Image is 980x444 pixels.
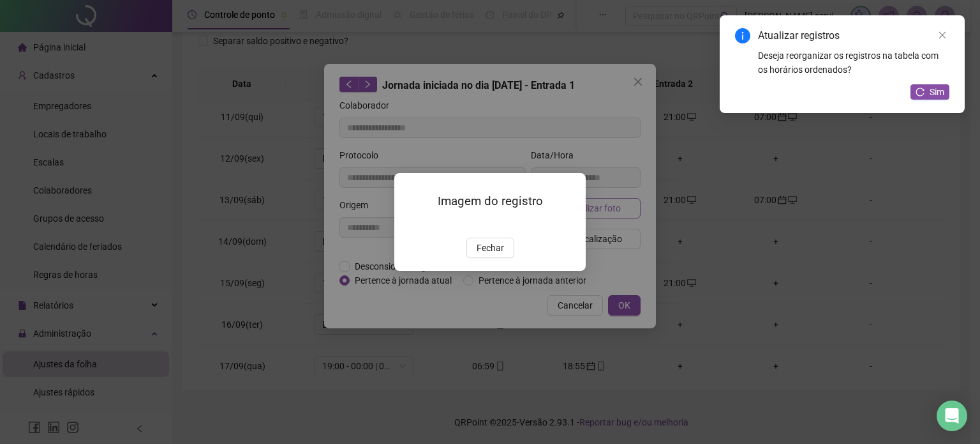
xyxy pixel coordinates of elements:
span: close [938,31,947,40]
button: Fechar [466,238,514,258]
span: Fechar [477,241,504,255]
h3: Imagem do registro [410,192,570,210]
div: Atualizar registros [758,28,949,43]
a: Close [935,28,949,42]
div: Open Intercom Messenger [937,401,967,431]
span: reload [916,88,924,96]
button: Sim [910,84,949,100]
div: Deseja reorganizar os registros na tabela com os horários ordenados? [758,49,949,77]
span: info-circle [735,28,750,43]
span: Sim [930,85,944,99]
